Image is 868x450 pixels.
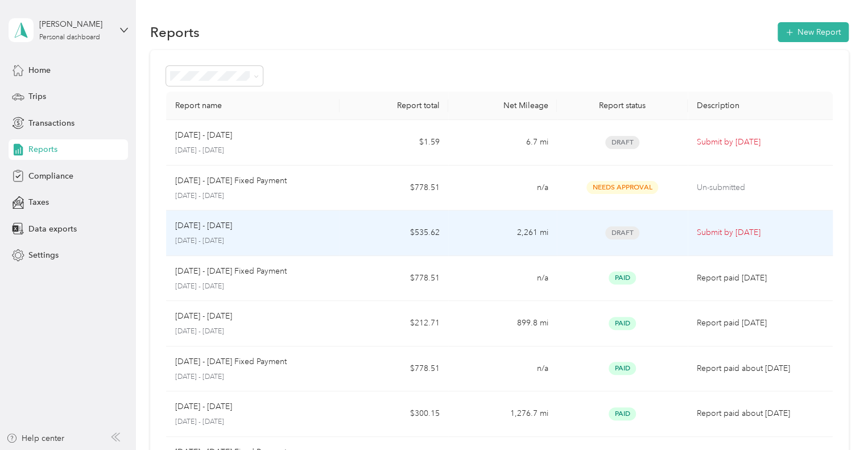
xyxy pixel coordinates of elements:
p: Submit by [DATE] [697,226,824,239]
span: Paid [609,407,636,420]
th: Report name [166,92,340,120]
td: n/a [448,256,557,302]
p: [DATE] - [DATE] [175,417,331,427]
p: [DATE] - [DATE] [175,282,331,292]
span: Draft [605,136,639,149]
td: $778.51 [340,256,448,302]
p: [DATE] - [DATE] [175,310,232,323]
div: [PERSON_NAME] [39,18,110,30]
td: 1,276.7 mi [448,391,557,437]
td: 899.8 mi [448,301,557,346]
span: Paid [609,362,636,375]
span: Paid [609,271,636,284]
span: Draft [605,226,639,240]
p: Report paid [DATE] [697,272,824,284]
td: n/a [448,166,557,211]
td: $1.59 [340,120,448,166]
td: n/a [448,346,557,392]
span: Home [28,64,51,76]
td: $778.51 [340,166,448,211]
span: Reports [28,143,57,155]
p: [DATE] - [DATE] Fixed Payment [175,356,287,368]
p: [DATE] - [DATE] Fixed Payment [175,175,287,187]
th: Report total [340,92,448,120]
span: Taxes [28,196,49,208]
td: $212.71 [340,301,448,346]
p: [DATE] - [DATE] [175,146,331,156]
p: [DATE] - [DATE] [175,401,232,413]
p: [DATE] - [DATE] [175,220,232,232]
p: [DATE] - [DATE] [175,372,331,382]
p: [DATE] - [DATE] [175,236,331,246]
span: Data exports [28,223,77,235]
span: Paid [609,317,636,330]
div: Report status [566,101,678,110]
p: [DATE] - [DATE] Fixed Payment [175,265,287,278]
h1: Reports [150,26,200,38]
span: Compliance [28,170,73,182]
p: Submit by [DATE] [697,136,824,148]
td: $778.51 [340,346,448,392]
p: Report paid about [DATE] [697,362,824,375]
td: $300.15 [340,391,448,437]
p: Report paid [DATE] [697,317,824,329]
div: Personal dashboard [39,34,100,41]
p: Un-submitted [697,181,824,194]
th: Net Mileage [448,92,557,120]
span: Needs Approval [586,181,658,194]
td: 6.7 mi [448,120,557,166]
th: Description [688,92,833,120]
p: Report paid about [DATE] [697,407,824,420]
td: 2,261 mi [448,210,557,256]
iframe: Everlance-gr Chat Button Frame [804,386,868,450]
p: [DATE] - [DATE] [175,191,331,201]
button: Help center [6,432,64,444]
td: $535.62 [340,210,448,256]
p: [DATE] - [DATE] [175,327,331,337]
span: Settings [28,249,59,261]
span: Transactions [28,117,75,129]
p: [DATE] - [DATE] [175,129,232,142]
span: Trips [28,90,46,102]
button: New Report [778,22,849,42]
